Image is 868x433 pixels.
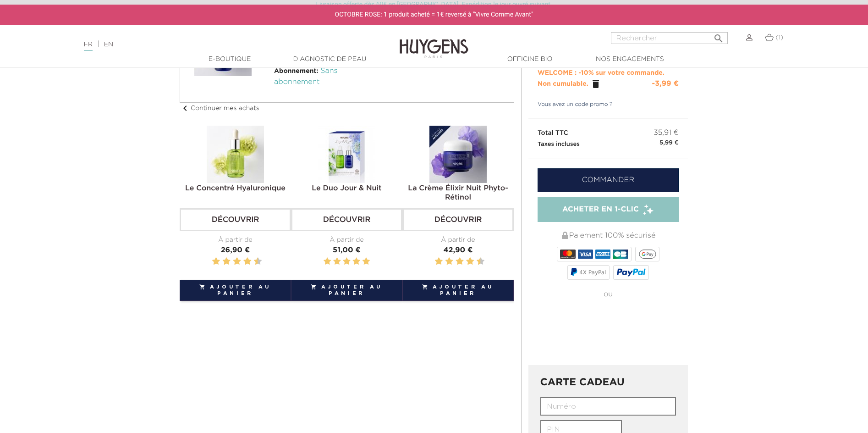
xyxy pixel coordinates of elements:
iframe: PayPal-paypal [538,307,679,328]
img: google_pay [639,250,656,259]
a: Le Duo Jour & Nuit [312,185,381,192]
label: 7 [242,256,243,267]
label: 3 [221,256,222,267]
iframe: PayPal-paylater [538,332,679,352]
label: 2 [437,256,441,267]
a: Découvrir [180,208,291,231]
div: ou [538,282,679,307]
img: MASTERCARD [560,250,575,259]
span: (1) [775,34,783,41]
div: | [79,39,355,50]
button: Ajouter au panier [402,280,514,301]
div: -3,99 € [652,78,679,89]
a: E-Boutique [184,55,275,64]
label: 5 [454,256,456,267]
a: chevron_leftContinuer mes achats [180,105,259,111]
span: 42,90 € [443,247,472,254]
span: Sans abonnement [274,67,337,86]
a: Vous avez un code promo ? [528,100,613,109]
a: Découvrir [402,208,514,231]
label: 3 [343,256,350,267]
label: 4 [224,256,229,267]
img: La Crème Élixir Nuit Phyto-Rétinol [429,126,487,183]
a: Le Concentré Hyaluronique [185,185,286,192]
label: 9 [252,256,253,267]
label: 5 [363,256,370,267]
span: 51,00 € [333,247,361,254]
img: VISA [578,250,593,259]
a: Officine Bio [484,55,576,64]
label: 6 [457,256,462,267]
span: 35,91 € [654,128,679,139]
button:  [710,29,727,42]
img: Paiement 100% sécurisé [562,232,568,239]
label: 8 [245,256,250,267]
small: Taxes incluses [538,141,580,147]
i:  [713,30,724,41]
input: Numéro [540,397,676,416]
label: 4 [447,256,451,267]
a: EN [104,41,113,48]
button: Ajouter au panier [291,280,402,301]
label: 3 [444,256,445,267]
label: 5 [231,256,233,267]
div: À partir de [402,235,514,245]
label: 1 [210,256,212,267]
label: 7 [464,256,466,267]
span: WELCOME : -10% sur votre commande. Non cumulable. [538,70,665,87]
i: chevron_left [180,103,191,114]
a: FR [84,41,93,51]
a: Nos engagements [584,55,676,64]
label: 10 [256,256,260,267]
span: 4X PayPal [579,269,606,276]
span: Total TTC [538,130,568,136]
label: 6 [235,256,239,267]
img: AMEX [595,250,610,259]
label: 2 [333,256,341,267]
div: À partir de [291,235,402,245]
label: 4 [352,256,360,267]
a:  [590,78,601,89]
small: 5,99 € [659,139,679,148]
img: Huygens [400,24,468,60]
a: Diagnostic de peau [284,55,375,64]
a: Commander [538,168,679,192]
h3: CARTE CADEAU [540,377,676,388]
a: (1) [765,34,784,41]
span: Abonnement: [274,68,318,74]
label: 1 [433,256,434,267]
button: Ajouter au panier [180,280,291,301]
div: Paiement 100% sécurisé [538,227,679,245]
label: 2 [214,256,219,267]
a: La Crème Élixir Nuit Phyto-Rétinol [408,185,508,201]
label: 8 [468,256,472,267]
label: 9 [475,256,476,267]
a: Découvrir [291,208,402,231]
img: CB_NATIONALE [613,250,628,259]
input: Rechercher [611,32,728,44]
div: À partir de [180,235,291,245]
label: 10 [478,256,483,267]
img: Le Concentré Hyaluronique [207,126,264,183]
span: 26,90 € [221,247,250,254]
label: 1 [324,256,331,267]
